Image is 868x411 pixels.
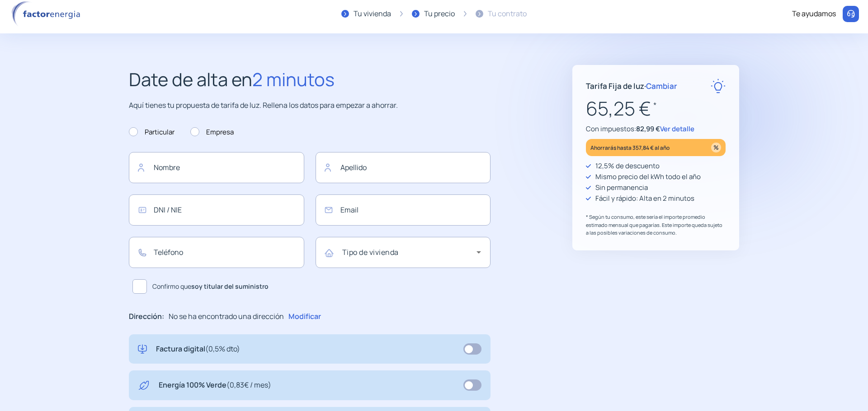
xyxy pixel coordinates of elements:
p: Energía 100% Verde [159,379,271,391]
p: Sin permanencia [595,182,648,193]
div: Tu vivienda [354,8,391,20]
p: Ahorrarás hasta 357,84 € al año [590,143,670,153]
p: No se ha encontrado una dirección [169,311,284,323]
img: digital-invoice.svg [138,343,147,355]
p: * Según tu consumo, este sería el importe promedio estimado mensual que pagarías. Este importe qu... [586,213,726,237]
span: (0,83€ / mes) [226,380,271,390]
mat-label: Tipo de vivienda [342,247,399,257]
span: Confirmo que [152,282,269,291]
span: Cambiar [646,81,677,91]
p: Aquí tienes tu propuesta de tarifa de luz. Rellena los datos para empezar a ahorrar. [129,100,491,111]
p: Fácil y rápido: Alta en 2 minutos [595,193,694,204]
div: Tu contrato [488,8,527,20]
img: energy-green.svg [138,379,150,391]
p: Modificar [288,311,321,323]
span: (0,5% dto) [205,344,240,354]
label: Empresa [190,127,234,138]
h2: Date de alta en [129,65,491,94]
b: soy titular del suministro [191,282,269,291]
p: Tarifa Fija de luz · [586,80,677,92]
img: llamar [846,9,855,18]
div: Te ayudamos [792,8,836,20]
label: Particular [129,127,175,138]
p: 12,5% de descuento [595,161,660,171]
span: 82,99 € [636,124,660,134]
p: Con impuestos: [586,124,726,134]
p: Factura digital [156,343,240,355]
img: rate-E.svg [711,79,726,93]
div: Tu precio [424,8,455,20]
img: percentage_icon.svg [711,143,721,152]
p: Dirección: [129,311,164,323]
span: 2 minutos [252,67,335,92]
p: Mismo precio del kWh todo el año [595,171,701,182]
p: 65,25 € [586,93,726,124]
span: Ver detalle [660,124,694,134]
img: logo factor [9,1,86,27]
